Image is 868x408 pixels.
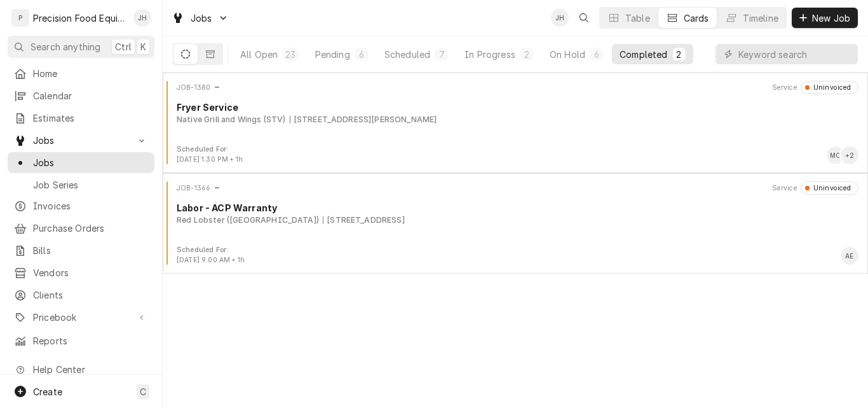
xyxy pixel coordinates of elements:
div: On Hold [550,48,585,61]
a: Bills [8,240,154,261]
div: Object Extra Context Header [772,183,797,193]
span: Invoices [33,199,148,213]
span: C [140,385,146,398]
a: Purchase Orders [8,218,154,239]
div: Object Subtext Primary [177,114,285,125]
div: Card Footer [168,245,863,265]
button: Open search [574,8,594,28]
span: Vendors [33,266,148,279]
span: Home [33,67,148,80]
div: Card Body [168,201,863,226]
div: 6 [593,48,600,61]
span: Purchase Orders [33,222,148,235]
a: Vendors [8,262,154,283]
div: Card Footer Extra Context [177,144,243,165]
input: Keyword search [738,44,851,64]
a: Go to Pricebook [8,307,154,328]
div: Job Card: JOB-1380 [163,73,868,173]
span: Calendar [33,89,148,102]
a: Home [8,63,154,84]
div: Card Footer Primary Content [827,146,858,164]
div: Object Extra Context Footer Value [177,155,243,165]
div: Timeline [743,11,778,25]
div: Mike Caster's Avatar [827,146,844,164]
div: P [11,9,29,27]
div: 2 [523,48,531,61]
a: Clients [8,285,154,306]
div: Object ID [177,183,210,193]
div: Completed [620,48,667,61]
div: Card Header [168,81,863,94]
span: Ctrl [115,40,132,53]
span: Jobs [33,134,129,147]
div: Object ID [177,83,210,93]
div: Job Card: JOB-1366 [163,173,868,274]
div: Object Extra Context Footer Label [177,144,243,155]
div: Scheduled [384,48,430,61]
div: Precision Food Equipment LLC [33,11,126,25]
div: Object Extra Context Footer Label [177,245,245,255]
div: All Open [240,48,278,61]
div: Object Extra Context Header [772,83,797,93]
div: Card Footer Extra Context [177,245,245,265]
span: Search anything [31,40,100,53]
div: JH [133,9,151,27]
span: Help Center [33,363,147,376]
div: 2 [675,48,683,61]
span: [DATE] 1:30 PM • 1h [177,155,243,164]
div: Card Body [168,101,863,125]
span: Job Series [33,178,148,192]
div: In Progress [465,48,515,61]
a: Jobs [8,152,154,173]
div: Card Header Primary Content [177,81,220,94]
span: [DATE] 9:00 AM • 1h [177,256,245,264]
button: Search anythingCtrlK [8,36,154,58]
div: Object Title [177,201,858,215]
div: Card Footer Primary Content [841,247,858,265]
div: 7 [438,48,445,61]
div: Anthony Ellinger's Avatar [841,247,858,265]
a: Calendar [8,85,154,106]
div: + 2 [841,146,858,164]
div: Uninvoiced [810,183,851,193]
span: Bills [33,244,148,257]
a: Go to Jobs [166,8,234,29]
div: Object Extra Context Footer Value [177,255,245,265]
span: K [140,40,146,53]
button: New Job [792,8,858,28]
div: Object Title [177,101,858,114]
div: Card Header Primary Content [177,181,220,194]
div: Jason Hertel's Avatar [133,9,151,27]
div: Object Subtext Secondary [323,215,405,226]
a: Estimates [8,108,154,129]
div: Object Status [801,81,858,94]
div: Jason Hertel's Avatar [551,9,569,27]
div: Pending [315,48,350,61]
div: AE [841,247,858,265]
a: Go to Help Center [8,359,154,380]
div: Card Header [168,181,863,194]
div: Object Status [801,181,858,194]
span: Pricebook [33,311,129,324]
div: Object Subtext [177,114,858,125]
span: Create [33,386,62,397]
div: Uninvoiced [810,83,851,93]
div: Card Header Secondary Content [772,181,858,194]
div: Object Subtext [177,215,858,226]
div: Card Header Secondary Content [772,81,858,94]
div: JH [551,9,569,27]
div: 23 [285,48,295,61]
div: Object Subtext Primary [177,215,319,226]
div: Card Footer [168,144,863,165]
span: Jobs [191,11,212,25]
div: Object Subtext Secondary [290,114,437,125]
span: Estimates [33,111,148,125]
a: Invoices [8,195,154,216]
div: Cards [684,11,709,25]
a: Job Series [8,174,154,195]
span: Clients [33,288,148,302]
div: 6 [358,48,365,61]
div: MC [827,146,844,164]
span: Jobs [33,156,148,169]
span: Reports [33,334,148,348]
